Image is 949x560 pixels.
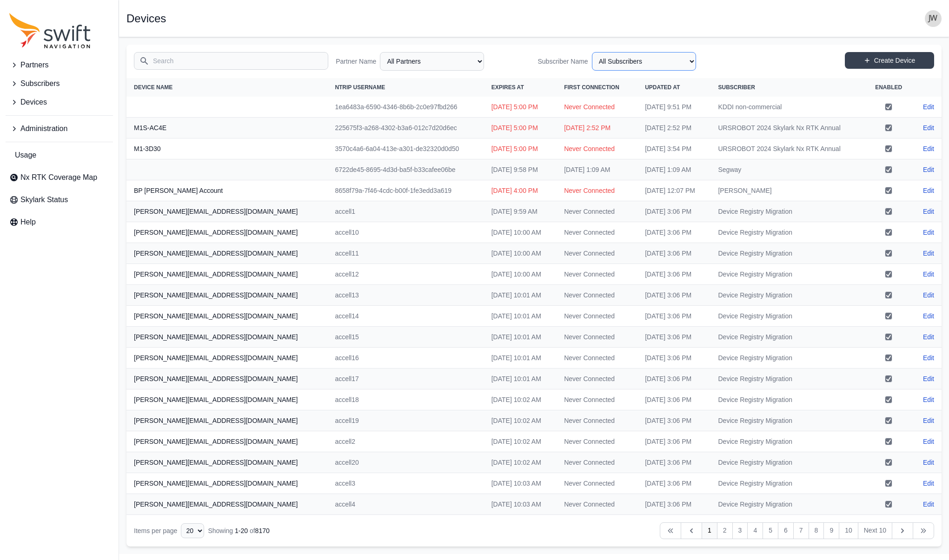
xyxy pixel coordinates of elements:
th: [PERSON_NAME][EMAIL_ADDRESS][DOMAIN_NAME] [126,243,327,264]
td: [DATE] 9:59 AM [484,201,557,222]
td: [DATE] 2:52 PM [557,118,637,138]
a: 7 [793,522,809,539]
a: 5 [763,522,778,539]
span: Items per page [134,527,177,534]
td: [DATE] 2:52 PM [637,118,710,138]
a: Edit [923,374,934,383]
td: [DATE] 10:00 AM [484,243,557,264]
a: Usage [6,146,113,165]
td: accell3 [327,473,484,494]
th: Enabled [865,78,912,97]
td: [DATE] 10:00 AM [484,264,557,285]
td: [DATE] 10:01 AM [484,285,557,306]
td: [DATE] 9:51 PM [637,97,710,118]
td: Never Connected [557,389,637,410]
th: [PERSON_NAME][EMAIL_ADDRESS][DOMAIN_NAME] [126,264,327,285]
td: accell15 [327,327,484,348]
td: [DATE] 10:01 AM [484,348,557,369]
a: 2 [717,522,733,539]
td: [DATE] 3:06 PM [637,369,710,389]
td: Never Connected [557,243,637,264]
td: [PERSON_NAME] [710,180,865,201]
th: BP [PERSON_NAME] Account [126,180,327,201]
a: Edit [923,290,934,300]
td: 8658f79a-7f46-4cdc-b00f-1fe3edd3a619 [327,180,484,201]
span: Nx RTK Coverage Map [20,172,97,183]
td: [DATE] 3:06 PM [637,264,710,285]
a: Skylark Status [6,191,113,209]
a: Edit [923,144,934,153]
h1: Devices [126,13,166,24]
span: 1 - 20 [235,527,248,534]
td: [DATE] 1:09 AM [637,159,710,180]
a: Edit [923,353,934,362]
td: Never Connected [557,222,637,243]
td: [DATE] 3:06 PM [637,431,710,452]
td: Device Registry Migration [710,306,865,327]
th: M1-3D30 [126,138,327,159]
button: Administration [6,119,113,138]
td: [DATE] 10:01 AM [484,369,557,389]
td: accell20 [327,452,484,473]
label: Subscriber Name [538,57,588,66]
td: [DATE] 5:00 PM [484,118,557,138]
td: Never Connected [557,201,637,222]
td: Never Connected [557,285,637,306]
td: Device Registry Migration [710,264,865,285]
td: Never Connected [557,327,637,348]
td: [DATE] 3:06 PM [637,389,710,410]
th: [PERSON_NAME][EMAIL_ADDRESS][DOMAIN_NAME] [126,389,327,410]
span: First Connection [564,84,619,91]
td: [DATE] 3:06 PM [637,327,710,348]
td: Device Registry Migration [710,473,865,494]
nav: Table navigation [126,515,942,547]
td: Device Registry Migration [710,369,865,389]
td: Never Connected [557,97,637,118]
a: Edit [923,458,934,467]
td: [DATE] 10:03 AM [484,494,557,515]
th: [PERSON_NAME][EMAIL_ADDRESS][DOMAIN_NAME] [126,410,327,431]
td: [DATE] 3:06 PM [637,306,710,327]
a: 3 [732,522,748,539]
td: Never Connected [557,138,637,159]
a: Edit [923,437,934,446]
td: accell17 [327,369,484,389]
td: 1ea6483a-6590-4346-8b6b-2c0e97fbd266 [327,97,484,118]
span: Subscribers [20,78,60,89]
span: Skylark Status [20,194,68,205]
td: KDDI non-commercial [710,97,865,118]
th: [PERSON_NAME][EMAIL_ADDRESS][DOMAIN_NAME] [126,222,327,243]
a: Edit [923,479,934,488]
a: Edit [923,186,934,195]
th: M1S-AC4E [126,118,327,138]
td: accell13 [327,285,484,306]
td: [DATE] 10:00 AM [484,222,557,243]
td: Device Registry Migration [710,494,865,515]
td: [DATE] 3:06 PM [637,494,710,515]
td: 3570c4a6-6a04-413e-a301-de32320d0d50 [327,138,484,159]
td: URSROBOT 2024 Skylark Nx RTK Annual [710,118,865,138]
a: Edit [923,395,934,404]
td: [DATE] 3:06 PM [637,410,710,431]
td: Device Registry Migration [710,348,865,369]
td: 6722de45-8695-4d3d-ba5f-b33cafee06be [327,159,484,180]
button: Partners [6,56,113,74]
th: [PERSON_NAME][EMAIL_ADDRESS][DOMAIN_NAME] [126,201,327,222]
a: 10 [839,522,858,539]
td: accell14 [327,306,484,327]
th: [PERSON_NAME][EMAIL_ADDRESS][DOMAIN_NAME] [126,327,327,348]
select: Partner Name [380,52,484,71]
a: Edit [923,249,934,258]
td: Device Registry Migration [710,389,865,410]
td: [DATE] 3:06 PM [637,348,710,369]
td: URSROBOT 2024 Skylark Nx RTK Annual [710,138,865,159]
a: 6 [778,522,794,539]
td: Device Registry Migration [710,410,865,431]
span: Devices [20,97,47,108]
td: [DATE] 10:01 AM [484,306,557,327]
td: [DATE] 1:09 AM [557,159,637,180]
td: [DATE] 10:02 AM [484,410,557,431]
th: NTRIP Username [327,78,484,97]
span: Partners [20,59,48,71]
th: [PERSON_NAME][EMAIL_ADDRESS][DOMAIN_NAME] [126,306,327,327]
